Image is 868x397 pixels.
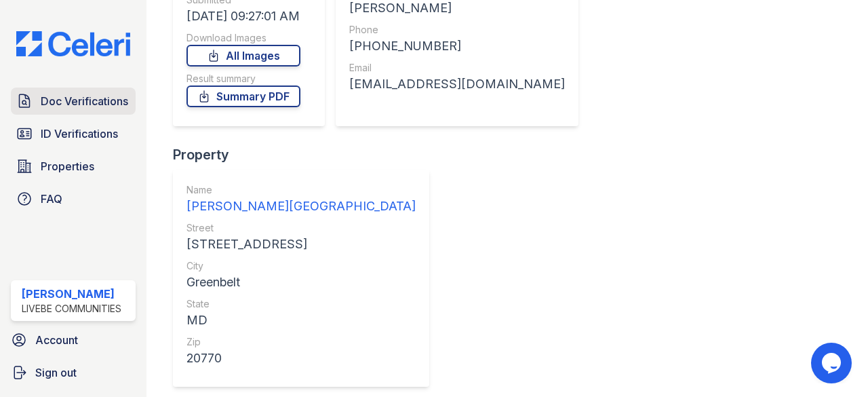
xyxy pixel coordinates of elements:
[186,197,416,216] div: [PERSON_NAME][GEOGRAPHIC_DATA]
[5,359,141,386] a: Sign out
[22,302,121,316] div: LiveBe Communities
[186,45,300,67] a: All Images
[811,343,854,383] iframe: chat widget
[22,286,121,302] div: [PERSON_NAME]
[186,72,300,86] div: Result summary
[11,120,136,147] a: ID Verifications
[186,297,416,311] div: State
[186,183,416,216] a: Name [PERSON_NAME][GEOGRAPHIC_DATA]
[186,86,300,107] a: Summary PDF
[186,259,416,273] div: City
[41,191,62,207] span: FAQ
[186,311,416,330] div: MD
[173,145,440,164] div: Property
[5,326,141,354] a: Account
[186,183,416,197] div: Name
[41,93,128,109] span: Doc Verifications
[186,31,300,45] div: Download Images
[349,75,565,94] div: [EMAIL_ADDRESS][DOMAIN_NAME]
[11,88,136,115] a: Doc Verifications
[35,332,78,348] span: Account
[349,61,565,75] div: Email
[41,158,94,174] span: Properties
[349,23,565,37] div: Phone
[186,335,416,349] div: Zip
[11,185,136,212] a: FAQ
[186,349,416,368] div: 20770
[11,153,136,180] a: Properties
[186,7,300,26] div: [DATE] 09:27:01 AM
[5,31,141,57] img: CE_Logo_Blue-a8612792a0a2168367f1c8372b55b34899dd931a85d93a1a3d3e32e68fde9ad4.png
[186,273,416,292] div: Greenbelt
[186,221,416,235] div: Street
[186,235,416,254] div: [STREET_ADDRESS]
[41,126,118,142] span: ID Verifications
[349,37,565,56] div: [PHONE_NUMBER]
[35,364,77,381] span: Sign out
